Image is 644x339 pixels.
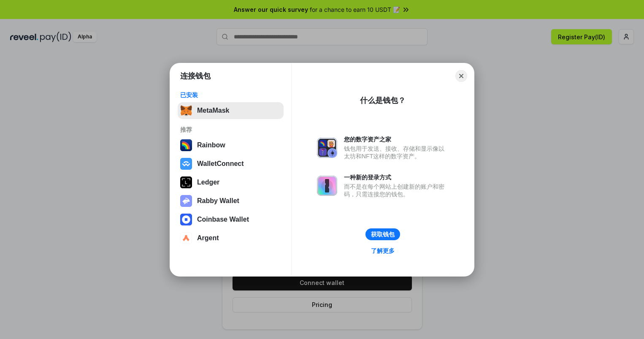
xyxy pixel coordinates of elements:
button: Argent [178,230,284,247]
div: WalletConnect [197,160,244,168]
button: Close [455,70,467,82]
div: Ledger [197,179,219,186]
button: MetaMask [178,102,284,119]
img: svg+xml,%3Csvg%20fill%3D%22none%22%20height%3D%2233%22%20viewBox%3D%220%200%2035%2033%22%20width%... [180,105,192,117]
button: Ledger [178,174,284,191]
div: MetaMask [197,107,229,114]
img: svg+xml,%3Csvg%20xmlns%3D%22http%3A%2F%2Fwww.w3.org%2F2000%2Fsvg%22%20fill%3D%22none%22%20viewBox... [317,176,337,196]
div: 而不是在每个网站上创建新的账户和密码，只需连接您的钱包。 [344,183,449,198]
div: 您的数字资产之家 [344,136,449,143]
div: 已安装 [180,91,281,99]
div: 一种新的登录方式 [344,174,449,181]
img: svg+xml,%3Csvg%20width%3D%22120%22%20height%3D%22120%22%20viewBox%3D%220%200%20120%20120%22%20fil... [180,139,192,151]
img: svg+xml,%3Csvg%20width%3D%2228%22%20height%3D%2228%22%20viewBox%3D%220%200%2028%2028%22%20fill%3D... [180,158,192,170]
div: 推荐 [180,126,281,133]
div: Rabby Wallet [197,197,239,205]
div: Coinbase Wallet [197,216,249,223]
button: 获取钱包 [365,228,400,240]
img: svg+xml,%3Csvg%20xmlns%3D%22http%3A%2F%2Fwww.w3.org%2F2000%2Fsvg%22%20fill%3D%22none%22%20viewBox... [317,138,337,158]
div: 获取钱包 [371,231,395,238]
img: svg+xml,%3Csvg%20xmlns%3D%22http%3A%2F%2Fwww.w3.org%2F2000%2Fsvg%22%20fill%3D%22none%22%20viewBox... [180,195,192,207]
button: WalletConnect [178,155,284,172]
img: svg+xml,%3Csvg%20width%3D%2228%22%20height%3D%2228%22%20viewBox%3D%220%200%2028%2028%22%20fill%3D... [180,214,192,225]
img: svg+xml,%3Csvg%20xmlns%3D%22http%3A%2F%2Fwww.w3.org%2F2000%2Fsvg%22%20width%3D%2228%22%20height%3... [180,176,192,188]
button: Coinbase Wallet [178,211,284,228]
div: Argent [197,234,219,242]
img: svg+xml,%3Csvg%20width%3D%2228%22%20height%3D%2228%22%20viewBox%3D%220%200%2028%2028%22%20fill%3D... [180,232,192,244]
a: 了解更多 [366,245,400,256]
div: 了解更多 [371,247,395,255]
div: 什么是钱包？ [360,95,406,106]
button: Rainbow [178,137,284,154]
div: Rainbow [197,141,225,149]
button: Rabby Wallet [178,193,284,209]
div: 钱包用于发送、接收、存储和显示像以太坊和NFT这样的数字资产。 [344,145,449,160]
h1: 连接钱包 [180,71,211,81]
